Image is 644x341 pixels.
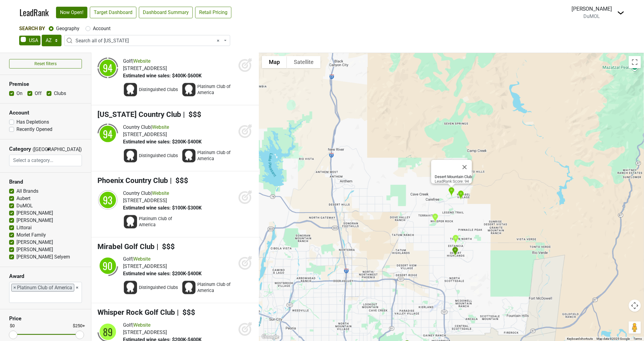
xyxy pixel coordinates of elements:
[123,329,167,335] span: [STREET_ADDRESS]
[567,337,593,341] button: Keyboard shortcuts
[16,188,38,195] label: All Brands
[629,56,641,68] button: Toggle fullscreen view
[457,160,472,174] button: Close
[123,124,151,130] span: Country Club
[634,337,642,340] a: Terms
[16,202,33,209] label: DuMOL
[123,73,202,79] span: Estimated wine sales: $400K-$600K
[260,333,280,341] img: Google
[435,174,472,184] div: LeadRank Score: 94
[16,195,30,202] label: Aubert
[177,308,195,317] span: | $$$
[123,256,132,262] span: Golf
[90,7,136,18] a: Target Dashboard
[9,179,82,185] h3: Brand
[9,110,82,116] h3: Account
[76,37,223,44] span: Search all of Arizona
[139,7,193,18] a: Dashboard Summary
[617,9,625,16] img: Dropdown Menu
[450,244,461,259] div: Desert Highlands Golf Club
[217,37,220,44] span: Remove all items
[197,84,237,96] span: Platinum Club of America
[16,239,53,246] label: [PERSON_NAME]
[35,90,42,97] label: Off
[19,26,45,31] span: Search By
[450,232,461,247] div: The Estancia Club
[133,58,150,64] a: Website
[73,323,85,330] div: $250+
[19,6,49,19] a: LeadRank
[9,146,31,152] h3: Category
[133,322,150,328] a: Website
[64,35,230,46] span: Search all of Arizona
[139,153,178,159] span: Distinguished Clubs
[97,242,155,251] span: Mirabel Golf Club
[123,132,167,137] span: [STREET_ADDRESS]
[99,191,117,209] div: 93
[16,253,70,261] label: [PERSON_NAME] Selyem
[123,139,202,145] span: Estimated wine sales: $200K-$400K
[93,25,111,32] label: Account
[430,211,441,226] div: Whisper Rock Golf Club
[97,255,118,276] img: quadrant_split.svg
[123,190,151,196] span: Country Club
[157,242,175,251] span: | $$$
[9,81,82,87] h3: Premise
[287,56,321,68] button: Show satellite imagery
[572,5,612,13] div: [PERSON_NAME]
[123,198,167,203] span: [STREET_ADDRESS]
[46,147,51,152] span: ▼
[97,124,118,144] img: quadrant_split.svg
[435,174,472,179] b: Desert Mountain Club
[76,284,79,291] span: Remove all items
[455,188,466,203] div: Mirabel Golf Club
[123,83,138,97] img: Award
[97,176,168,185] span: Phoenix Country Club
[139,285,178,291] span: Distinguished Clubs
[99,323,117,341] div: 89
[262,56,287,68] button: Show street map
[123,58,132,64] span: Golf
[123,263,167,269] span: [STREET_ADDRESS]
[99,257,117,275] div: 90
[123,322,132,328] span: Golf
[16,209,53,217] label: [PERSON_NAME]
[152,124,169,130] a: Website
[123,149,138,163] img: Award
[123,65,167,71] span: [STREET_ADDRESS]
[123,190,202,197] div: |
[123,255,202,263] div: |
[584,13,600,19] span: DuMOL
[33,146,45,155] span: ([GEOGRAPHIC_DATA])
[13,284,16,291] span: ×
[133,256,150,262] a: Website
[54,90,66,97] label: Clubs
[123,271,202,276] span: Estimated wine sales: $200K-$400K
[195,7,231,18] a: Retail Pricing
[11,284,74,292] li: Platinum Club of America
[197,150,237,162] span: Platinum Club of America
[16,217,53,224] label: [PERSON_NAME]
[9,59,82,69] button: Reset filters
[597,337,630,340] span: Map data ©2025 Google
[446,185,457,199] div: Desert Mountain Club
[123,124,202,131] div: |
[123,280,138,295] img: Award
[97,110,181,119] span: [US_STATE] Country Club
[123,322,202,329] div: |
[16,246,53,253] label: [PERSON_NAME]
[97,58,118,78] img: quadrant_split.svg
[152,190,169,196] a: Website
[99,59,117,77] div: 94
[9,273,82,279] h3: Award
[629,300,641,312] button: Map camera controls
[139,87,178,93] span: Distinguished Clubs
[181,83,196,97] img: Award
[56,25,79,32] label: Geography
[16,126,52,133] label: Recently Opened
[97,308,175,317] span: Whisper Rock Golf Club
[181,149,196,163] img: Award
[9,155,82,166] input: Select a category...
[16,231,46,239] label: Morlet Family
[56,7,87,18] a: Now Open!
